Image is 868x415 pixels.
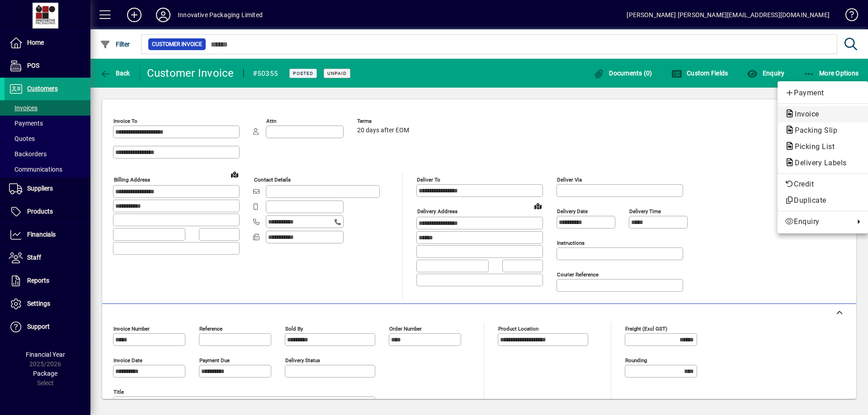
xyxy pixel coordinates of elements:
[785,142,839,151] span: Picking List
[785,216,850,227] span: Enquiry
[785,126,842,135] span: Packing Slip
[785,195,861,206] span: Duplicate
[785,179,861,190] span: Credit
[778,85,868,101] button: Add customer payment
[785,88,861,98] span: Payment
[785,159,851,167] span: Delivery Labels
[785,110,824,118] span: Invoice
